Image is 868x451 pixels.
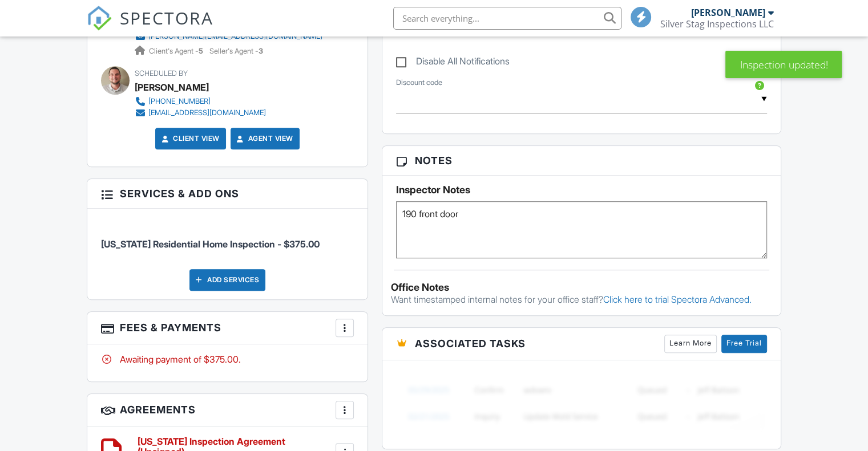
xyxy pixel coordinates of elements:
[87,179,368,209] h3: Services & Add ons
[87,6,112,31] img: The Best Home Inspection Software - Spectora
[148,97,211,106] div: [PHONE_NUMBER]
[391,282,772,293] div: Office Notes
[87,15,213,39] a: SPECTORA
[396,56,510,70] label: Disable All Notifications
[660,18,774,30] div: Silver Stag Inspections LLC
[101,353,354,365] div: Awaiting payment of $375.00.
[87,394,368,426] h3: Agreements
[135,69,188,78] span: Scheduled By
[159,133,220,144] a: Client View
[235,133,293,144] a: Agent View
[199,47,203,55] strong: 5
[396,184,767,196] h5: Inspector Notes
[396,201,767,258] textarea: 190 front door
[189,269,265,291] div: Add Services
[396,369,767,437] img: blurred-tasks-251b60f19c3f713f9215ee2a18cbf2105fc2d72fcd585247cf5e9ec0c957c1dd.png
[391,293,772,306] p: Want timestamped internal notes for your office staff?
[101,217,354,259] li: Service: Wisconsin Residential Home Inspection
[101,238,320,250] span: [US_STATE] Residential Home Inspection - $375.00
[135,96,266,107] a: [PHONE_NUMBER]
[725,51,842,78] div: Inspection updated!
[664,335,717,353] a: Learn More
[393,7,621,30] input: Search everything...
[603,294,752,305] a: Click here to trial Spectora Advanced.
[209,47,263,55] span: Seller's Agent -
[721,335,767,353] a: Free Trial
[149,47,205,55] span: Client's Agent -
[148,32,322,41] div: [PERSON_NAME][EMAIL_ADDRESS][DOMAIN_NAME]
[120,6,213,30] span: SPECTORA
[396,78,442,88] label: Discount code
[135,79,209,96] div: [PERSON_NAME]
[135,107,266,119] a: [EMAIL_ADDRESS][DOMAIN_NAME]
[259,47,263,55] strong: 3
[382,146,781,176] h3: Notes
[148,108,266,117] div: [EMAIL_ADDRESS][DOMAIN_NAME]
[415,336,526,351] span: Associated Tasks
[691,7,765,18] div: [PERSON_NAME]
[135,31,322,42] a: [PERSON_NAME][EMAIL_ADDRESS][DOMAIN_NAME]
[87,312,368,344] h3: Fees & Payments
